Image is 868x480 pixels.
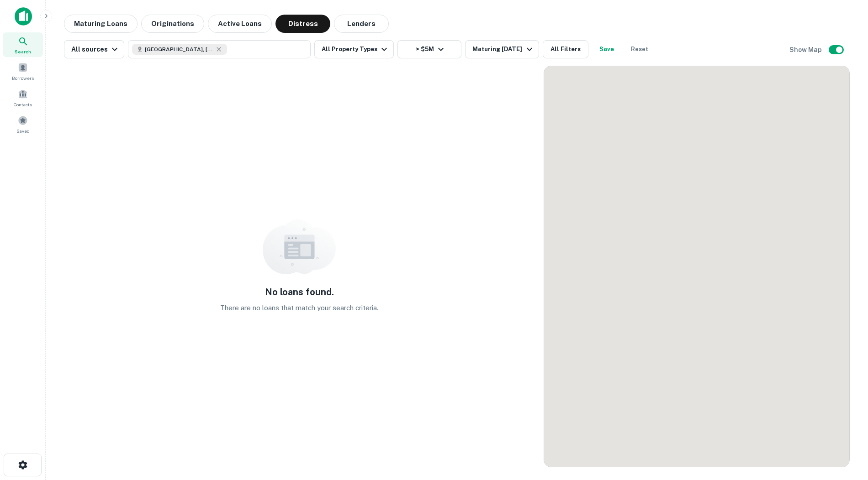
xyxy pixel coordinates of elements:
[397,40,461,58] button: > $5M
[275,15,330,33] button: Distress
[208,15,272,33] button: Active Loans
[3,32,43,57] a: Search
[544,66,849,467] div: 0 0
[145,45,213,53] span: [GEOGRAPHIC_DATA], [GEOGRAPHIC_DATA], [GEOGRAPHIC_DATA]
[3,85,43,110] a: Contacts
[220,303,378,313] p: There are no loans that match your search criteria.
[15,48,31,55] span: Search
[592,40,621,58] button: Save your search to get updates of matches that match your search criteria.
[16,127,30,135] span: Saved
[128,40,311,58] button: [GEOGRAPHIC_DATA], [GEOGRAPHIC_DATA], [GEOGRAPHIC_DATA]
[64,15,138,33] button: Maturing Loans
[3,112,43,136] a: Saved
[543,40,588,58] button: All Filters
[472,44,535,55] div: Maturing [DATE]
[465,40,539,58] button: Maturing [DATE]
[822,407,868,451] iframe: Chat Widget
[141,15,204,33] button: Originations
[12,74,34,82] span: Borrowers
[334,15,389,33] button: Lenders
[71,44,120,55] div: All sources
[14,101,32,108] span: Contacts
[3,59,43,83] a: Borrowers
[789,45,823,55] h6: Show Map
[265,285,334,299] h5: No loans found.
[263,219,336,274] img: empty content
[625,40,654,58] button: Reset
[15,7,32,26] img: capitalize-icon.png
[314,40,394,58] button: All Property Types
[64,40,124,58] button: All sources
